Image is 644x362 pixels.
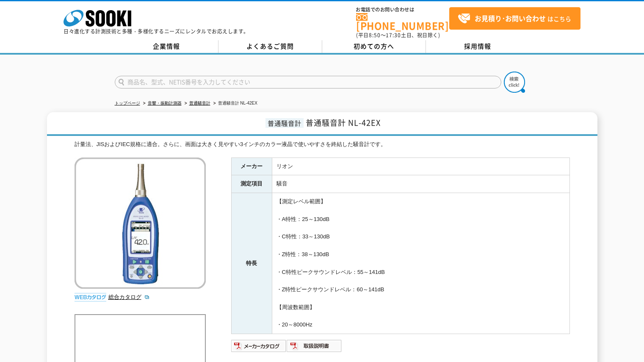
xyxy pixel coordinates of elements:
th: 測定項目 [231,175,272,193]
a: 企業情報 [115,40,218,53]
img: btn_search.png [504,72,525,93]
span: 普通騒音計 [265,118,304,128]
a: 総合カタログ [108,294,150,300]
img: メーカーカタログ [231,339,287,353]
a: お見積り･お問い合わせはこちら [449,7,580,30]
span: 17:30 [386,31,401,39]
a: 普通騒音計 [189,101,210,105]
a: 採用情報 [426,40,530,53]
img: 取扱説明書 [287,339,342,353]
input: 商品名、型式、NETIS番号を入力してください [115,76,501,88]
th: メーカー [231,158,272,175]
a: 初めての方へ [322,40,426,53]
a: 音響・振動計測器 [148,101,182,105]
a: トップページ [115,101,140,105]
li: 普通騒音計 NL-42EX [212,99,257,108]
span: はこちら [458,12,571,25]
td: 騒音 [272,175,569,193]
a: [PHONE_NUMBER] [356,13,449,30]
p: 日々進化する計測技術と多種・多様化するニーズにレンタルでお応えします。 [64,29,249,34]
a: よくあるご質問 [218,40,322,53]
div: 計量法、JISおよびIEC規格に適合。さらに、画面は大きく見やすい3インチのカラー液晶で使いやすさを終結した騒音計です。 [75,140,570,149]
td: 【測定レベル範囲】 ・A特性：25～130dB ・C特性：33～130dB ・Z特性：38～130dB ・C特性ピークサウンドレベル：55～141dB ・Z特性ピークサウンドレベル：60～141... [272,193,569,334]
a: メーカーカタログ [231,345,287,351]
span: (平日 ～ 土日、祝日除く) [356,31,440,39]
span: お電話でのお問い合わせは [356,7,449,12]
a: 取扱説明書 [287,345,342,351]
img: 普通騒音計 NL-42EX [75,158,206,289]
strong: お見積り･お問い合わせ [475,13,546,23]
td: リオン [272,158,569,175]
span: 8:50 [369,31,381,39]
span: 普通騒音計 NL-42EX [306,117,381,128]
img: webカタログ [75,293,106,301]
th: 特長 [231,193,272,334]
span: 初めての方へ [354,41,394,51]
